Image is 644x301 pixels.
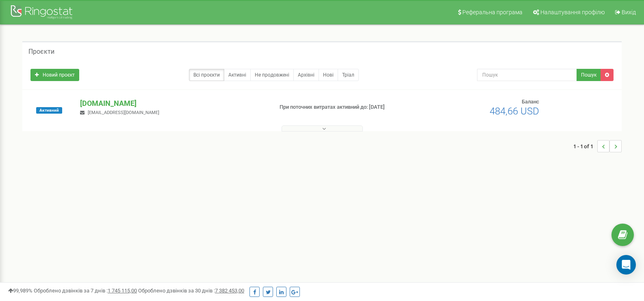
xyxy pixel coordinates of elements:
span: Реферальна програма [462,9,523,15]
button: Пошук [577,69,601,81]
a: Не продовжені [250,69,294,81]
a: Нові [319,69,338,81]
span: Баланс [522,99,539,105]
a: Активні [224,69,251,81]
span: Вихід [622,9,636,15]
p: [DOMAIN_NAME] [80,98,266,109]
nav: ... [573,132,622,160]
span: Оброблено дзвінків за 7 днів : [34,288,137,294]
span: 99,989% [8,288,33,294]
span: Налаштування профілю [540,9,605,15]
u: 7 382 453,00 [215,288,244,294]
span: Активний [36,107,62,114]
u: 1 745 115,00 [108,288,137,294]
a: Архівні [293,69,319,81]
a: Всі проєкти [189,69,224,81]
input: Пошук [477,69,577,81]
span: 1 - 1 of 1 [573,140,597,152]
a: Новий проєкт [30,69,79,81]
span: 484,66 USD [490,105,539,117]
div: Open Intercom Messenger [616,255,636,275]
a: Тріал [338,69,359,81]
p: При поточних витратах активний до: [DATE] [280,103,416,111]
h5: Проєкти [28,48,54,55]
span: Оброблено дзвінків за 30 днів : [138,288,244,294]
span: [EMAIL_ADDRESS][DOMAIN_NAME] [88,110,159,115]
